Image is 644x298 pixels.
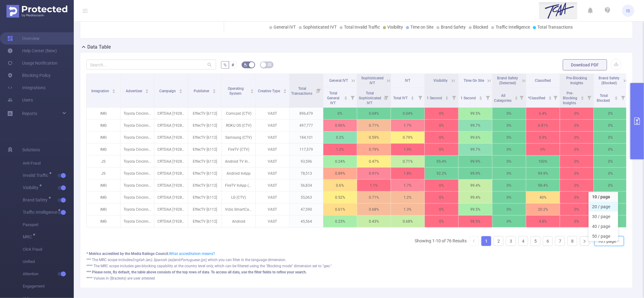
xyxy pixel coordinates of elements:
p: 1.7% [391,120,425,131]
p: CRTDAA [192860] [154,108,188,119]
p: JS [87,156,120,167]
p: 0% [492,120,526,131]
p: CRTDAA [192860] [154,216,188,227]
p: 0.52% [323,192,357,203]
p: ROKU OS (CTV) [222,120,255,131]
i: icon: table [268,63,271,66]
a: 3 [506,236,516,246]
p: 0% [560,132,594,143]
p: VAST [256,132,289,143]
p: 55,063 [290,192,323,203]
div: Sort [212,88,216,92]
div: Sort [548,95,552,99]
i: icon: caret-down [445,97,448,99]
p: VAST [256,216,289,227]
i: icon: caret-up [145,88,149,90]
p: CRTDAA [192860] [154,120,188,131]
p: 99.4% [459,180,492,191]
p: 0% [594,144,627,155]
p: 497,777 [290,120,323,131]
i: icon: caret-down [515,97,518,99]
span: Total Transactions [537,25,573,30]
span: Visibility [433,78,448,83]
i: Filter menu [416,88,425,107]
p: Toyota Cincinnati [4291] [121,108,154,119]
p: IMG [87,144,120,155]
p: 0% [594,132,627,143]
p: EffecTV [6112] [188,108,222,119]
li: 4 [518,236,528,246]
p: Toyota Cincinnati [4291] [121,156,154,167]
p: 40% [526,192,560,203]
div: Sort [445,95,449,99]
p: VAST [256,120,289,131]
p: 0.81% [526,120,560,131]
span: Sophisticated IVT [361,76,384,85]
p: Toyota Cincinnati [4291] [121,120,154,131]
p: 0% [492,132,526,143]
p: 1.8% [391,168,425,179]
p: 0.2% [323,132,357,143]
span: Pre-Blocking Insights [566,76,587,85]
p: 0.71% [357,192,391,203]
a: 5 [531,236,540,246]
p: VAST [256,108,289,119]
p: 99.7% [459,144,492,155]
span: Integration [91,89,110,93]
i: icon: caret-down [112,91,116,93]
span: Invalid Traffic [23,173,50,177]
p: CRTDAA [192860] [154,144,188,155]
a: Help Center (New) [7,45,57,57]
span: Total Blocked [597,93,611,103]
p: Toyota Cincinnati [4291] [121,180,154,191]
i: Filter menu [382,88,391,107]
p: 0% [492,168,526,179]
i: icon: caret-up [581,95,584,97]
a: 4 [519,236,528,246]
i: icon: caret-down [615,97,618,99]
i: icon: down [617,239,620,244]
p: 4.8% [526,216,560,227]
p: EffecTV [6112] [188,216,222,227]
p: Samsung (CTV) [222,132,255,143]
p: 0% [492,204,526,215]
span: Visibility [23,185,41,190]
p: 0% [560,180,594,191]
p: 0.79% [391,132,425,143]
p: FireTV (CTV) [222,144,255,155]
i: Filter menu [348,88,357,107]
span: Anti-Fraud [23,157,74,169]
p: VAST [256,180,289,191]
p: 99.5% [459,204,492,215]
span: Click Fraud [23,243,74,256]
span: MRC [23,235,34,239]
p: 0% [560,120,594,131]
p: 98.5% [459,216,492,227]
span: 1 Second [460,96,477,100]
input: Search... [86,60,216,70]
span: IS [626,5,630,17]
p: 0% [594,156,627,167]
p: EffecTV [6112] [188,144,222,155]
p: CRTDAA [192860] [154,204,188,215]
p: EffecTV [6112] [188,156,222,167]
p: 0.68% [391,216,425,227]
p: 0.59% [357,132,391,143]
span: Classified [535,78,551,83]
p: 0% [560,204,594,215]
i: icon: caret-up [548,95,552,97]
p: 5.9% [526,132,560,143]
span: Operating System [228,86,244,96]
span: Sophisticated IVT [303,25,337,30]
i: icon: caret-down [479,97,482,99]
p: CRTDAA [192860] [154,156,188,167]
p: Toyota Cincinnati [4291] [121,168,154,179]
p: Toyota Cincinnati [4291] [121,144,154,155]
div: Sort [479,95,483,99]
span: IVT [405,78,411,83]
p: 0% [492,108,526,119]
i: icon: left [472,239,476,243]
a: 6 [543,236,552,246]
span: % [223,62,227,67]
p: 0% [425,204,458,215]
